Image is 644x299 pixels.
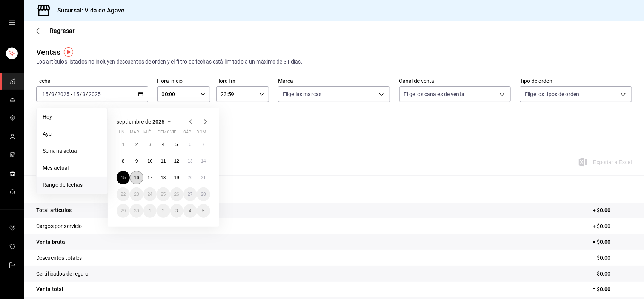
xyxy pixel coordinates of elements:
button: 12 de septiembre de 2025 [170,154,183,168]
button: 20 de septiembre de 2025 [183,171,197,184]
abbr: 11 de septiembre de 2025 [161,158,166,164]
span: Elige las marcas [283,90,321,98]
div: Los artículos listados no incluyen descuentos de orden y el filtro de fechas está limitado a un m... [36,58,632,66]
span: Elige los tipos de orden [525,90,579,98]
abbr: 1 de octubre de 2025 [149,208,151,214]
button: 6 de septiembre de 2025 [183,138,197,151]
label: Fecha [36,79,148,84]
img: Tooltip marker [64,47,73,57]
span: / [55,91,57,97]
input: ---- [57,91,70,97]
button: 22 de septiembre de 2025 [117,187,130,201]
abbr: 12 de septiembre de 2025 [174,158,179,164]
abbr: 2 de octubre de 2025 [162,208,165,214]
abbr: 15 de septiembre de 2025 [121,175,126,180]
p: Certificados de regalo [36,270,88,278]
span: Hoy [43,113,101,121]
abbr: 30 de septiembre de 2025 [134,208,139,214]
span: Elige los canales de venta [404,90,464,98]
abbr: 22 de septiembre de 2025 [121,192,126,197]
button: 26 de septiembre de 2025 [170,187,183,201]
abbr: 5 de octubre de 2025 [202,208,205,214]
abbr: 28 de septiembre de 2025 [201,192,206,197]
span: / [49,91,51,97]
p: Venta bruta [36,238,65,246]
abbr: miércoles [143,130,151,138]
p: - $0.00 [594,270,632,278]
button: 3 de septiembre de 2025 [143,138,157,151]
abbr: 18 de septiembre de 2025 [161,175,166,180]
abbr: 10 de septiembre de 2025 [148,158,152,164]
abbr: 24 de septiembre de 2025 [148,192,152,197]
input: -- [82,91,86,97]
input: -- [73,91,80,97]
input: -- [51,91,55,97]
button: 28 de septiembre de 2025 [197,187,210,201]
abbr: 8 de septiembre de 2025 [122,158,124,164]
abbr: martes [130,130,139,138]
abbr: lunes [117,130,124,138]
button: 16 de septiembre de 2025 [130,171,143,184]
p: Descuentos totales [36,254,82,262]
button: 11 de septiembre de 2025 [157,154,170,168]
span: Rango de fechas [43,181,101,189]
button: Regresar [36,27,75,34]
abbr: 29 de septiembre de 2025 [121,208,126,214]
abbr: 3 de octubre de 2025 [175,208,178,214]
button: open drawer [9,20,15,26]
button: 7 de septiembre de 2025 [197,138,210,151]
p: Resumen [36,184,632,194]
abbr: 25 de septiembre de 2025 [161,192,166,197]
span: / [80,91,82,97]
button: 4 de octubre de 2025 [183,204,197,218]
button: 8 de septiembre de 2025 [117,154,130,168]
span: / [86,91,88,97]
h3: Sucursal: Vida de Agave [51,6,124,15]
abbr: 21 de septiembre de 2025 [201,175,206,180]
abbr: 17 de septiembre de 2025 [148,175,152,180]
label: Marca [278,79,390,84]
abbr: 19 de septiembre de 2025 [174,175,179,180]
button: 27 de septiembre de 2025 [183,187,197,201]
span: Ayer [43,130,101,138]
span: - [71,91,72,97]
p: = $0.00 [593,285,632,293]
abbr: 5 de septiembre de 2025 [175,142,178,147]
abbr: sábado [183,130,191,138]
button: 21 de septiembre de 2025 [197,171,210,184]
button: 2 de octubre de 2025 [157,204,170,218]
abbr: 9 de septiembre de 2025 [135,158,138,164]
label: Hora inicio [157,79,210,84]
abbr: jueves [157,130,201,138]
p: + $0.00 [593,222,632,230]
button: 5 de octubre de 2025 [197,204,210,218]
abbr: 23 de septiembre de 2025 [134,192,139,197]
label: Tipo de orden [520,79,632,84]
span: Mes actual [43,164,101,172]
abbr: 20 de septiembre de 2025 [188,175,192,180]
button: 5 de septiembre de 2025 [170,138,183,151]
button: septiembre de 2025 [117,117,174,126]
button: 15 de septiembre de 2025 [117,171,130,184]
button: 25 de septiembre de 2025 [157,187,170,201]
abbr: 14 de septiembre de 2025 [201,158,206,164]
button: 10 de septiembre de 2025 [143,154,157,168]
button: 19 de septiembre de 2025 [170,171,183,184]
abbr: 2 de septiembre de 2025 [135,142,138,147]
span: Regresar [50,27,75,34]
abbr: viernes [170,130,176,138]
abbr: domingo [197,130,206,138]
abbr: 27 de septiembre de 2025 [188,192,192,197]
button: 30 de septiembre de 2025 [130,204,143,218]
button: 1 de septiembre de 2025 [117,138,130,151]
button: 1 de octubre de 2025 [143,204,157,218]
button: 3 de octubre de 2025 [170,204,183,218]
input: ---- [88,91,101,97]
button: 29 de septiembre de 2025 [117,204,130,218]
abbr: 6 de septiembre de 2025 [189,142,191,147]
button: 17 de septiembre de 2025 [143,171,157,184]
label: Canal de venta [399,79,511,84]
abbr: 3 de septiembre de 2025 [149,142,151,147]
button: 23 de septiembre de 2025 [130,187,143,201]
